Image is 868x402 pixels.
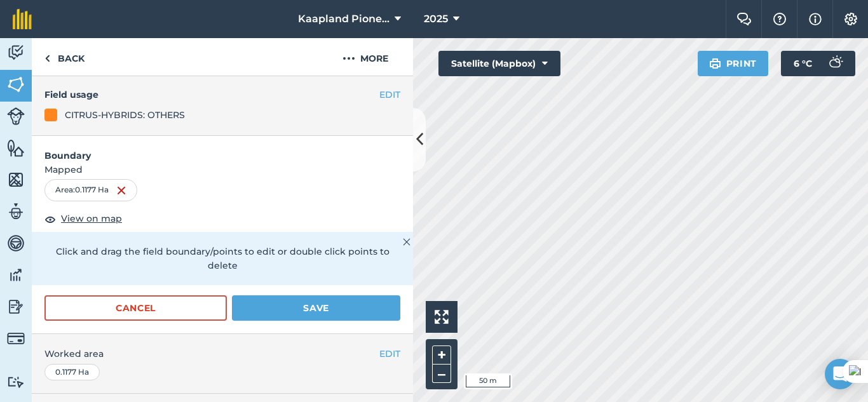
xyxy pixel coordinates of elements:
[709,56,721,71] img: svg+xml;base64,PHN2ZyB4bWxucz0iaHR0cDovL3d3dy53My5vcmcvMjAwMC9zdmciIHdpZHRoPSIxOSIgaGVpZ2h0PSIyNC...
[44,347,400,361] span: Worked area
[7,330,25,347] img: svg+xml;base64,PD94bWwgdmVyc2lvbj0iMS4wIiBlbmNvZGluZz0idXRmLTgiPz4KPCEtLSBHZW5lcmF0b3I6IEFkb2JlIE...
[44,245,400,273] p: Click and drag the field boundary/points to edit or double click points to delete
[781,51,855,76] button: 6 °C
[7,297,25,316] img: svg+xml;base64,PD94bWwgdmVyc2lvbj0iMS4wIiBlbmNvZGluZz0idXRmLTgiPz4KPCEtLSBHZW5lcmF0b3I6IEFkb2JlIE...
[116,183,126,198] img: svg+xml;base64,PHN2ZyB4bWxucz0iaHR0cDovL3d3dy53My5vcmcvMjAwMC9zdmciIHdpZHRoPSIxNiIgaGVpZ2h0PSIyNC...
[318,38,413,76] button: More
[794,51,812,76] span: 6 ° C
[44,211,56,227] img: svg+xml;base64,PHN2ZyB4bWxucz0iaHR0cDovL3d3dy53My5vcmcvMjAwMC9zdmciIHdpZHRoPSIxOCIgaGVpZ2h0PSIyNC...
[379,88,400,102] button: EDIT
[7,265,25,285] img: svg+xml;base64,PD94bWwgdmVyc2lvbj0iMS4wIiBlbmNvZGluZz0idXRmLTgiPz4KPCEtLSBHZW5lcmF0b3I6IEFkb2JlIE...
[424,11,448,27] span: 2025
[61,211,122,225] span: View on map
[7,170,25,189] img: svg+xml;base64,PHN2ZyB4bWxucz0iaHR0cDovL3d3dy53My5vcmcvMjAwMC9zdmciIHdpZHRoPSI1NiIgaGVpZ2h0PSI2MC...
[7,138,25,157] img: svg+xml;base64,PHN2ZyB4bWxucz0iaHR0cDovL3d3dy53My5vcmcvMjAwMC9zdmciIHdpZHRoPSI1NiIgaGVpZ2h0PSI2MC...
[698,51,769,76] button: Print
[432,345,451,365] button: +
[438,51,560,76] button: Satellite (Mapbox)
[7,107,25,125] img: svg+xml;base64,PD94bWwgdmVyc2lvbj0iMS4wIiBlbmNvZGluZz0idXRmLTgiPz4KPCEtLSBHZW5lcmF0b3I6IEFkb2JlIE...
[44,364,100,380] div: 0.1177 Ha
[7,43,25,62] img: svg+xml;base64,PD94bWwgdmVyc2lvbj0iMS4wIiBlbmNvZGluZz0idXRmLTgiPz4KPCEtLSBHZW5lcmF0b3I6IEFkb2JlIE...
[32,38,97,76] a: Back
[772,13,787,25] img: A question mark icon
[44,295,227,321] button: Cancel
[44,179,137,201] div: Area : 0.1177 Ha
[379,347,400,361] button: EDIT
[32,136,413,163] h4: Boundary
[44,51,50,66] img: svg+xml;base64,PHN2ZyB4bWxucz0iaHR0cDovL3d3dy53My5vcmcvMjAwMC9zdmciIHdpZHRoPSI5IiBoZWlnaHQ9IjI0Ii...
[32,163,413,177] span: Mapped
[342,51,355,66] img: svg+xml;base64,PHN2ZyB4bWxucz0iaHR0cDovL3d3dy53My5vcmcvMjAwMC9zdmciIHdpZHRoPSIyMCIgaGVpZ2h0PSIyNC...
[7,75,25,94] img: svg+xml;base64,PHN2ZyB4bWxucz0iaHR0cDovL3d3dy53My5vcmcvMjAwMC9zdmciIHdpZHRoPSI1NiIgaGVpZ2h0PSI2MC...
[435,310,449,324] img: Four arrows, one pointing top left, one top right, one bottom right and the last bottom left
[822,51,848,76] img: svg+xml;base64,PD94bWwgdmVyc2lvbj0iMS4wIiBlbmNvZGluZz0idXRmLTgiPz4KPCEtLSBHZW5lcmF0b3I6IEFkb2JlIE...
[44,88,379,102] h4: Field usage
[825,359,855,389] div: Open Intercom Messenger
[843,13,858,25] img: A cog icon
[403,234,410,250] img: svg+xml;base64,PHN2ZyB4bWxucz0iaHR0cDovL3d3dy53My5vcmcvMjAwMC9zdmciIHdpZHRoPSIyMiIgaGVpZ2h0PSIzMC...
[232,295,400,321] button: Save
[298,11,390,27] span: Kaapland Pioneer
[809,11,822,27] img: svg+xml;base64,PHN2ZyB4bWxucz0iaHR0cDovL3d3dy53My5vcmcvMjAwMC9zdmciIHdpZHRoPSIxNyIgaGVpZ2h0PSIxNy...
[736,13,752,25] img: Two speech bubbles overlapping with the left bubble in the forefront
[65,108,185,122] div: CITRUS-HYBRIDS: OTHERS
[432,365,451,383] button: –
[7,234,25,253] img: svg+xml;base64,PD94bWwgdmVyc2lvbj0iMS4wIiBlbmNvZGluZz0idXRmLTgiPz4KPCEtLSBHZW5lcmF0b3I6IEFkb2JlIE...
[7,376,25,388] img: svg+xml;base64,PD94bWwgdmVyc2lvbj0iMS4wIiBlbmNvZGluZz0idXRmLTgiPz4KPCEtLSBHZW5lcmF0b3I6IEFkb2JlIE...
[7,202,25,221] img: svg+xml;base64,PD94bWwgdmVyc2lvbj0iMS4wIiBlbmNvZGluZz0idXRmLTgiPz4KPCEtLSBHZW5lcmF0b3I6IEFkb2JlIE...
[44,211,122,227] button: View on map
[13,9,32,29] img: fieldmargin Logo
